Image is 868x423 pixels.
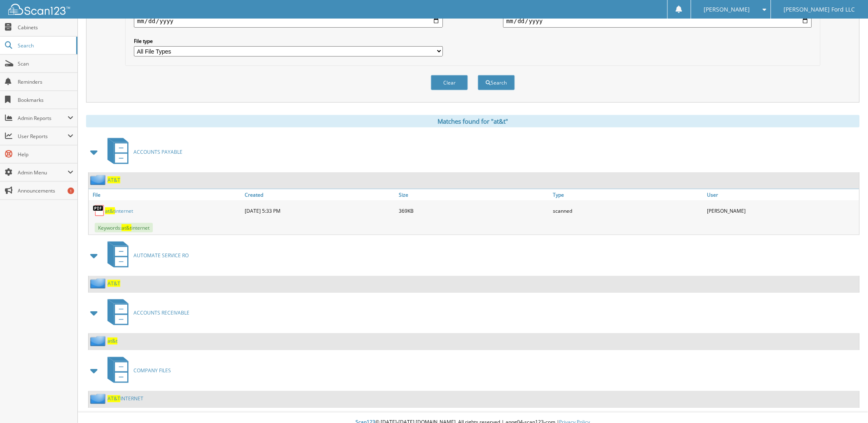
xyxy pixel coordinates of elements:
[784,7,855,12] span: [PERSON_NAME] Ford LLC
[133,310,190,317] span: ACCOUNTS RECEIVABLE
[18,169,68,176] span: Admin Menu
[133,252,189,259] span: AUTOMATE SERVICE RO
[105,207,115,214] span: at&t
[705,202,859,219] div: [PERSON_NAME]
[478,75,515,90] button: Search
[18,78,73,85] span: Reminders
[704,7,750,12] span: [PERSON_NAME]
[89,189,243,200] a: File
[551,202,705,219] div: scanned
[503,14,812,28] input: end
[18,60,73,67] span: Scan
[103,239,189,272] a: AUTOMATE SERVICE RO
[90,175,108,185] img: folder2.png
[133,148,182,155] span: ACCOUNTS PAYABLE
[18,115,68,122] span: Admin Reports
[103,136,182,168] a: ACCOUNTS PAYABLE
[90,336,108,346] img: folder2.png
[18,24,73,31] span: Cabinets
[108,338,117,345] a: at&t
[18,96,73,103] span: Bookmarks
[18,151,73,158] span: Help
[243,189,397,200] a: Created
[103,297,190,329] a: ACCOUNTS RECEIVABLE
[108,176,120,183] a: AT&T
[105,207,133,214] a: at&tinternet
[827,383,868,423] iframe: Chat Widget
[551,189,705,200] a: Type
[103,355,171,387] a: COMPANY FILES
[243,202,397,219] div: [DATE] 5:33 PM
[122,224,131,231] span: at&t
[93,204,105,217] img: PDF.png
[86,115,860,127] div: Matches found for "at&t"
[18,187,73,194] span: Announcements
[90,278,108,289] img: folder2.png
[18,42,72,49] span: Search
[108,395,143,402] a: AT&TINTERNET
[134,14,443,28] input: start
[134,38,443,45] label: File type
[95,223,153,233] span: Keywords: internet
[108,280,120,287] a: AT&T
[705,189,859,200] a: User
[133,367,171,374] span: COMPANY FILES
[397,189,551,200] a: Size
[108,395,120,402] span: AT&T
[397,202,551,219] div: 369KB
[18,133,68,140] span: User Reports
[431,75,468,90] button: Clear
[8,4,70,15] img: scan123-logo-white.svg
[90,394,108,404] img: folder2.png
[68,188,74,194] div: 1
